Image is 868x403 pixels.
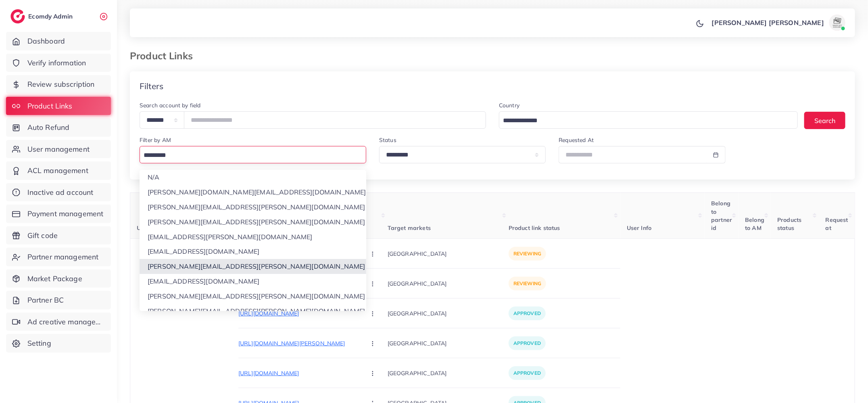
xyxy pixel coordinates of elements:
[27,252,99,262] span: Partner management
[6,248,111,266] a: Partner management
[140,200,366,215] li: [PERSON_NAME][EMAIL_ADDRESS][PERSON_NAME][DOMAIN_NAME]
[27,230,58,241] span: Gift code
[140,185,366,200] li: [PERSON_NAME][DOMAIN_NAME][EMAIL_ADDRESS][DOMAIN_NAME]
[6,140,111,159] a: User management
[27,36,65,46] span: Dashboard
[27,295,64,305] span: Partner BC
[6,313,111,331] a: Ad creative management
[829,15,845,31] img: avatar
[140,170,366,185] li: N/A
[6,161,111,180] a: ACL management
[27,209,104,219] span: Payment management
[6,32,111,50] a: Dashboard
[140,146,366,163] div: Search for option
[27,317,105,327] span: Ad creative management
[27,165,88,176] span: ACL management
[27,101,73,111] span: Product Links
[141,149,361,162] input: Search for option
[27,274,82,284] span: Market Package
[6,54,111,72] a: Verify information
[140,259,366,274] li: [PERSON_NAME][EMAIL_ADDRESS][PERSON_NAME][DOMAIN_NAME]
[28,13,75,20] h2: Ecomdy Admin
[140,304,366,319] li: [PERSON_NAME][EMAIL_ADDRESS][PERSON_NAME][DOMAIN_NAME]
[6,75,111,94] a: Review subscription
[27,79,95,90] span: Review subscription
[140,274,366,289] li: [EMAIL_ADDRESS][DOMAIN_NAME]
[10,9,75,23] a: logoEcomdy Admin
[500,115,787,127] input: Search for option
[6,226,111,245] a: Gift code
[140,215,366,230] li: [PERSON_NAME][EMAIL_ADDRESS][PERSON_NAME][DOMAIN_NAME]
[6,183,111,202] a: Inactive ad account
[6,118,111,137] a: Auto Refund
[6,334,111,353] a: Setting
[27,144,90,155] span: User management
[6,205,111,223] a: Payment management
[27,187,94,198] span: Inactive ad account
[140,244,366,259] li: [EMAIL_ADDRESS][DOMAIN_NAME]
[6,97,111,115] a: Product Links
[6,269,111,288] a: Market Package
[27,338,51,349] span: Setting
[707,15,849,31] a: [PERSON_NAME] [PERSON_NAME]avatar
[140,230,366,244] li: [EMAIL_ADDRESS][PERSON_NAME][DOMAIN_NAME]
[27,122,70,133] span: Auto Refund
[10,9,25,23] img: logo
[27,58,86,68] span: Verify information
[6,291,111,309] a: Partner BC
[499,111,798,129] div: Search for option
[140,289,366,304] li: [PERSON_NAME][EMAIL_ADDRESS][PERSON_NAME][DOMAIN_NAME]
[712,18,824,27] p: [PERSON_NAME] [PERSON_NAME]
